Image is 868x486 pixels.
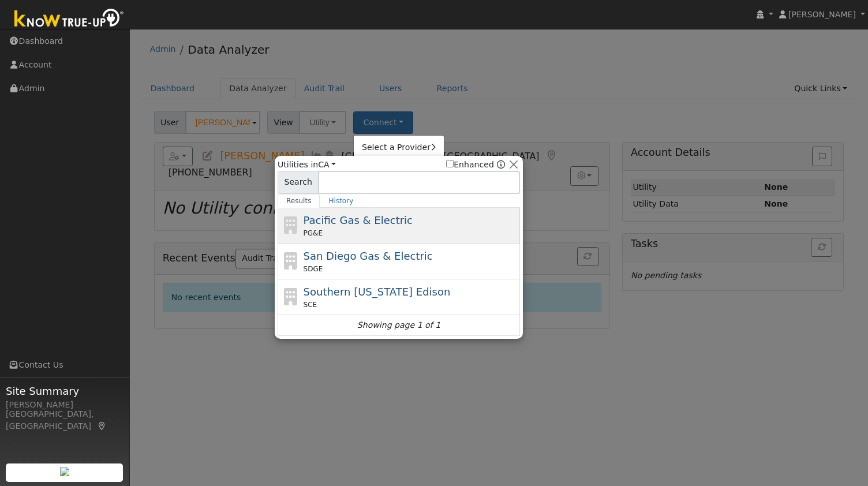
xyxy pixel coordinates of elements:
[304,300,317,310] span: SCE
[278,159,336,171] span: Utilities in
[357,319,440,331] i: Showing page 1 of 1
[304,286,451,298] span: Southern [US_STATE] Edison
[278,194,320,208] a: Results
[278,171,319,194] span: Search
[788,10,856,19] span: [PERSON_NAME]
[497,160,505,169] a: Enhanced Providers
[9,6,130,32] img: Know True-Up
[304,264,323,274] span: SDGE
[318,160,336,169] a: CA
[6,399,124,411] div: [PERSON_NAME]
[6,408,124,432] div: [GEOGRAPHIC_DATA], [GEOGRAPHIC_DATA]
[60,467,69,476] img: retrieve
[6,383,124,399] span: Site Summary
[446,160,454,167] input: Enhanced
[304,228,323,238] span: PG&E
[446,159,494,171] label: Enhanced
[354,140,444,156] a: Select a Provider
[304,250,433,262] span: San Diego Gas & Electric
[304,214,413,226] span: Pacific Gas & Electric
[97,421,107,431] a: Map
[320,194,362,208] a: History
[446,159,505,171] span: Show enhanced providers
